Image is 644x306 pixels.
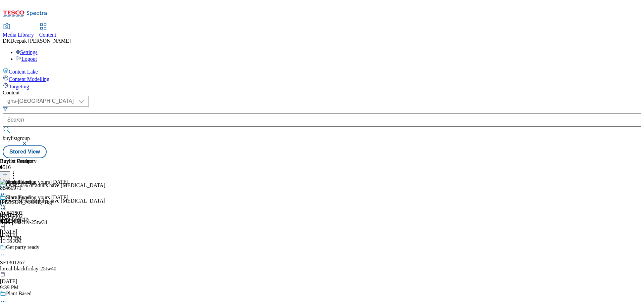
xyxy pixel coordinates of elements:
[9,84,29,89] span: Targeting
[3,32,34,38] span: Media Library
[39,24,56,38] a: Content
[16,56,37,62] a: Logout
[3,24,34,38] a: Media Library
[6,291,32,297] div: Plant Based
[3,82,641,90] a: Targeting
[3,75,641,82] a: Content Modelling
[3,113,641,127] input: Search
[3,135,30,141] span: buylistgroup
[3,145,47,158] button: Stored View
[39,32,56,38] span: Content
[16,49,38,55] a: Settings
[9,76,49,82] span: Content Modelling
[3,106,8,112] svg: Search Filters
[10,38,71,44] span: Deepak [PERSON_NAME]
[6,244,40,250] div: Get party ready
[3,38,10,44] span: DK
[9,69,38,75] span: Content Lake
[3,68,641,75] a: Content Lake
[3,90,641,96] div: Content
